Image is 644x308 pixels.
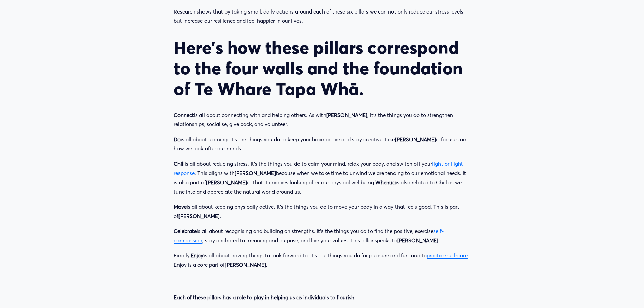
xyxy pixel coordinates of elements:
p: Finally, is all about having things to look forward to. It’s the things you do for pleasure and f... [174,251,470,269]
strong: Celebrate [174,228,197,234]
a: practice self-care [427,252,468,259]
strong: [PERSON_NAME] [326,112,367,118]
strong: Here’s how these pillars correspond to the four walls and the foundation of Te Whare Tapa Whā. [174,37,467,99]
p: is all about learning. It’s the things you do to keep your brain active and stay creative. Like i... [174,135,470,153]
strong: [PERSON_NAME]. [225,262,267,268]
strong: [PERSON_NAME] [206,179,247,186]
strong: [PERSON_NAME] [235,170,276,176]
strong: Enjoy [191,252,204,259]
strong: Each of these pillars has a role to play in helping us as individuals to flourish. [174,294,356,301]
p: Research shows that by taking small, daily actions around each of these six pillars we can not on... [174,7,470,26]
strong: Do [174,136,181,143]
p: is all about connecting with and helping others. As with , it’s the things you do to strengthen r... [174,111,470,129]
strong: [PERSON_NAME] [395,136,436,143]
p: is all about reducing stress. It’s the things you do to calm your mind, relax your body, and swit... [174,159,470,196]
a: self-compassion [174,228,444,244]
p: is all about recognising and building on strengths. It’s the things you do to find the positive, ... [174,227,470,245]
strong: Move [174,204,187,210]
strong: [PERSON_NAME]. [178,213,221,219]
strong: Whenua [375,179,396,186]
strong: [PERSON_NAME] [397,237,438,244]
strong: Chill [174,161,185,167]
p: is all about keeping physically active. It’s the things you do to move your body in a way that fe... [174,202,470,221]
a: fight or flight response [174,161,463,176]
strong: Connect [174,112,194,118]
